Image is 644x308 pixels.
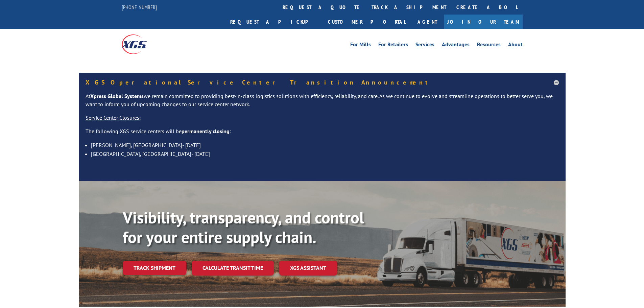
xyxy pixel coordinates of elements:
[477,42,501,49] a: Resources
[279,261,337,275] a: XGS ASSISTANT
[123,261,186,275] a: Track shipment
[86,127,559,141] p: The following XGS service centers will be :
[91,149,559,158] li: [GEOGRAPHIC_DATA], [GEOGRAPHIC_DATA]- [DATE]
[378,42,408,49] a: For Retailers
[444,15,523,29] a: Join Our Team
[508,42,523,49] a: About
[90,93,144,99] strong: Xpress Global Systems
[323,15,411,29] a: Customer Portal
[182,128,230,135] strong: permanently closing
[225,15,323,29] a: Request a pickup
[192,261,274,275] a: Calculate transit time
[86,92,559,114] p: At we remain committed to providing best-in-class logistics solutions with efficiency, reliabilit...
[86,79,559,86] h5: XGS Operational Service Center Transition Announcement
[122,4,157,10] a: [PHONE_NUMBER]
[91,141,559,149] li: [PERSON_NAME], [GEOGRAPHIC_DATA]- [DATE]
[123,207,364,247] b: Visibility, transparency, and control for your entire supply chain.
[350,42,371,49] a: For Mills
[442,42,470,49] a: Advantages
[415,42,434,49] a: Services
[86,114,141,121] u: Service Center Closures:
[411,15,444,29] a: Agent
